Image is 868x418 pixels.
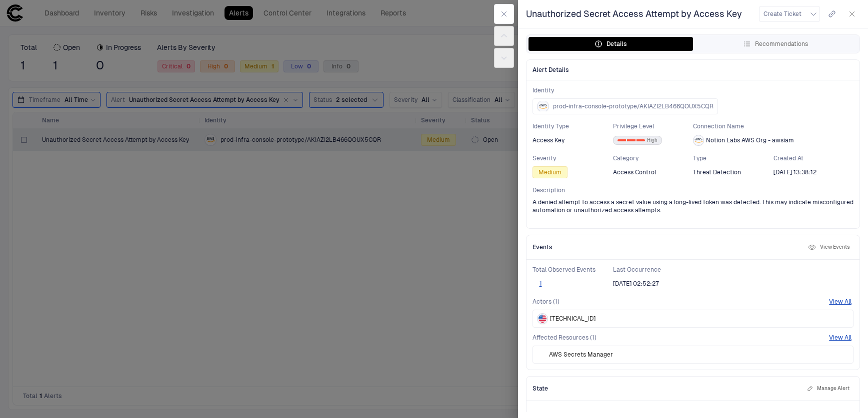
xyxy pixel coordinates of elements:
[647,137,657,144] span: High
[613,280,659,288] span: [DATE] 02:52:27
[773,168,816,176] div: 8/12/2025 18:38:12 (GMT+00:00 UTC)
[636,139,645,141] div: 2
[532,385,548,393] span: State
[532,334,596,342] span: Affected Resources (1)
[594,40,627,48] div: Details
[553,102,713,110] span: prod-infra-console-prototype/AKIAZI2LB466QOUX5CQR
[532,66,569,74] span: Alert Details
[532,154,613,162] span: Severity
[538,315,546,323] div: United States
[532,298,559,306] span: Actors (1)
[627,139,635,141] div: 1
[538,168,561,176] span: Medium
[613,266,693,274] span: Last Occurrence
[706,136,794,144] span: Notion Labs AWS Org - awsiam
[613,280,659,288] div: 8/13/2025 07:52:27 (GMT+00:00 UTC)
[829,334,851,342] button: View All
[693,122,853,130] span: Connection Name
[693,168,741,176] span: Threat Detection
[549,351,613,359] span: AWS Secrets Manager
[538,315,546,323] img: US
[759,6,820,22] button: Create Ticket
[613,168,656,176] span: Access Control
[532,266,613,274] span: Total Observed Events
[532,198,853,214] span: A denied attempt to access a secret value using a long-lived token was detected. This may indicat...
[532,280,548,288] button: 1
[829,298,851,306] button: View All
[532,136,564,144] span: Access Key
[532,122,613,130] span: Identity Type
[550,315,595,323] span: [TECHNICAL_ID]
[613,122,693,130] span: Privilege Level
[532,186,853,194] span: Description
[773,168,816,176] span: [DATE] 13:38:12
[613,154,693,162] span: Category
[532,86,853,94] span: Identity
[806,241,851,253] button: View Events
[532,243,552,251] span: Events
[693,154,773,162] span: Type
[805,383,851,395] button: Manage Alert
[743,40,808,48] div: Recommendations
[617,139,626,141] div: 0
[773,154,854,162] span: Created At
[526,8,742,20] span: Unauthorized Secret Access Attempt by Access Key
[763,10,801,18] span: Create Ticket
[532,98,718,114] button: prod-infra-console-prototype/AKIAZI2LB466QOUX5CQR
